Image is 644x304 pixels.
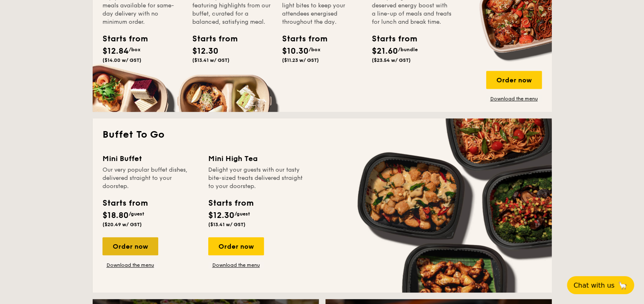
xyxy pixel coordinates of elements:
[208,237,264,255] div: Order now
[102,166,198,191] div: Our very popular buffet dishes, delivered straight to your doorstep.
[192,57,230,63] span: ($13.41 w/ GST)
[309,47,321,52] span: /box
[102,57,141,63] span: ($14.00 w/ GST)
[208,262,264,268] a: Download the menu
[486,95,542,102] a: Download the menu
[282,33,319,45] div: Starts from
[282,57,319,63] span: ($11.23 w/ GST)
[102,222,142,227] span: ($20.49 w/ GST)
[102,211,129,220] span: $18.80
[208,222,246,227] span: ($13.41 w/ GST)
[234,211,250,217] span: /guest
[129,47,141,52] span: /box
[208,211,234,220] span: $12.30
[192,46,218,56] span: $12.30
[567,276,634,294] button: Chat with us🦙
[102,33,139,45] div: Starts from
[102,153,198,164] div: Mini Buffet
[372,46,398,56] span: $21.60
[486,71,542,89] div: Order now
[282,46,309,56] span: $10.30
[102,237,158,255] div: Order now
[102,46,129,56] span: $12.84
[372,33,409,45] div: Starts from
[618,281,628,290] span: 🦙
[208,153,304,164] div: Mini High Tea
[102,128,542,141] h2: Buffet To Go
[573,281,614,289] span: Chat with us
[398,47,418,52] span: /bundle
[129,211,144,217] span: /guest
[208,166,304,191] div: Delight your guests with our tasty bite-sized treats delivered straight to your doorstep.
[102,262,158,268] a: Download the menu
[208,197,253,209] div: Starts from
[102,197,147,209] div: Starts from
[372,57,411,63] span: ($23.54 w/ GST)
[192,33,229,45] div: Starts from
